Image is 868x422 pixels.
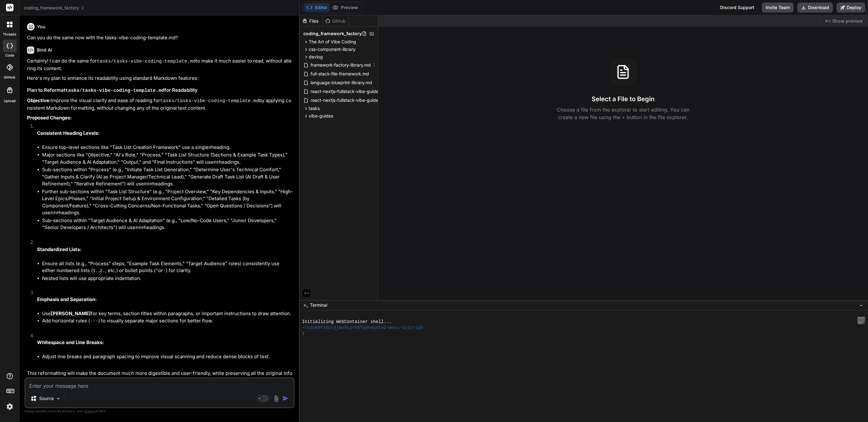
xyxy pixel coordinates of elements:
span: Initializing WebContainer shell... [302,319,392,325]
div: Files [300,18,323,24]
button: Preview [330,3,361,12]
span: vibe-guides [309,113,333,119]
h6: You [37,24,46,30]
code: tasks/tasks-vibe-coding-template.md [97,59,196,64]
span: react-nextjs-fullstack-vibe-guide.yaml [310,96,390,104]
p: Choose a file from the explorer to start editing. You can create a new file using the + button in... [553,106,693,121]
p: Source [39,395,54,402]
li: Ensure all lists (e.g., "Process" steps, "Example Task Elements," "Target Audience" roles) consis... [42,260,293,275]
code: 2. [100,268,105,274]
code: ### [135,225,144,231]
p: Can you do the same now with the tasks-vibe-coding-template.md? [27,34,293,41]
span: >_ [303,302,308,308]
button: Deploy [837,3,865,13]
p: Always double-check its answers. Your in Bind [24,408,295,414]
h3: Select a File to Begin [592,95,654,103]
span: css-component-library [309,46,355,52]
code: # [209,145,211,151]
p: Here's my plan to enhance its readability using standard Markdown features: [27,75,293,82]
img: Pick Models [56,396,61,401]
strong: Standardized Lists: [37,246,81,252]
img: icon [282,395,289,402]
span: react-nextjs-fullstack-vibe-guide-breakdown.md [310,88,412,95]
p: Certainly! I can do the same for to make it much easier to read, without altering its content. [27,58,293,72]
li: Use for key terms, section titles within paragraphs, or important instructions to draw attention. [42,310,293,317]
code: ### [50,211,59,216]
span: ❯ [302,331,305,337]
p: Improve the visual clarity and ease of reading for by applying consistent Markdown formatting, wi... [27,97,293,112]
span: devlog [309,54,323,60]
li: Sub-sections within "Process" (e.g., "Initiate Task List Generation," "Determine User's Technical... [42,166,293,188]
li: Further sub-sections within "Task List Structure" (e.g., "Project Overview," "Key Dependencies & ... [42,188,293,217]
span: The Art of Vibe Coding [309,39,356,45]
div: Github [323,18,349,24]
strong: [PERSON_NAME] [51,310,91,316]
span: framework-factory-library.md [310,61,372,69]
span: privacy [84,409,95,413]
span: ~/u3uk0f35zsjjbn9cprh6fq9h0p4tm2-wnxx-52itrig5 [302,325,423,331]
li: Nested lists will use appropriate indentation. [42,275,293,282]
strong: Whitespace and Line Breaks: [37,339,104,345]
code: --- [90,319,98,324]
label: GitHub [4,75,15,80]
span: Show preview [832,18,863,24]
code: tasks/tasks-vibe-coding-template.md [160,98,259,104]
code: ## [213,160,219,165]
li: Major sections like "Objective," "AI's Role," "Process," "Task List Structure (Sections & Example... [42,151,293,166]
span: Terminal [310,302,327,308]
li: Ensure top-level sections like "Task List Creation Framework" use a single heading. [42,144,293,152]
span: tasks [309,105,320,112]
button: − [858,300,864,310]
li: Sub-sections within "Target Audience & AI Adaptation" (e.g., "Low/No-Code Users," "Junior Develop... [42,217,293,232]
strong: Proposed Changes: [27,115,72,121]
img: settings [4,401,15,412]
label: code [5,53,14,58]
li: Add horizontal rules ( ) to visually separate major sections for better flow. [42,317,293,325]
strong: Objective: [27,97,51,103]
button: Download [797,3,833,13]
code: ### [144,182,152,187]
label: Upload [4,98,16,104]
p: This reformatting will make the document much more digestible and user-friendly, while preserving... [27,370,293,384]
code: - [163,268,166,274]
strong: Emphasis and Separation: [37,296,97,302]
img: attachment [273,395,280,402]
label: threads [3,32,16,37]
button: Invite Team [762,3,794,13]
span: language-blueprint-library.md [310,79,373,86]
h6: Bind AI [37,47,52,53]
code: 1. [93,268,98,274]
h3: Plan to Reformat for Readability [27,87,293,95]
li: Adjust line breaks and paragraph spacing to improve visual scanning and reduce dense blocks of text. [42,353,293,360]
span: − [860,302,863,308]
span: full-stack-file-framework.md [310,70,370,78]
div: Discord Support [716,3,758,13]
button: Editor [304,3,330,12]
code: tasks/tasks-vibe-coding-template.md [65,88,164,93]
strong: Consistent Heading Levels: [37,130,100,136]
span: coding_framework_factory [24,5,85,11]
span: coding_framework_factory [303,30,362,37]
